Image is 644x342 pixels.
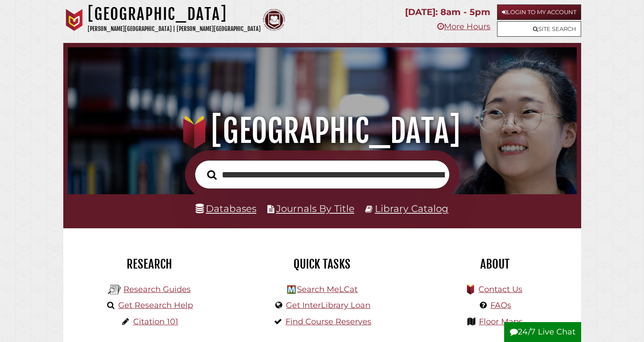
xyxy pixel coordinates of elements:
[375,203,448,214] a: Library Catalog
[490,300,511,310] a: FAQs
[133,317,178,327] a: Citation 101
[287,285,296,294] img: Hekman Library Logo
[285,317,371,327] a: Find Course Reserves
[108,283,121,296] img: Hekman Library Logo
[415,257,575,272] h2: About
[70,257,229,272] h2: Research
[286,300,370,310] a: Get InterLibrary Loan
[497,21,581,37] a: Site Search
[405,4,490,20] p: [DATE]: 8am - 5pm
[263,9,285,31] img: Calvin Theological Seminary
[203,167,221,182] button: Search
[243,257,402,272] h2: Quick Tasks
[88,24,261,34] p: [PERSON_NAME][GEOGRAPHIC_DATA] | [PERSON_NAME][GEOGRAPHIC_DATA]
[88,4,261,24] h1: [GEOGRAPHIC_DATA]
[196,203,256,214] a: Databases
[63,9,85,31] img: Calvin University
[437,22,490,31] a: More Hours
[123,284,191,294] a: Research Guides
[478,284,522,294] a: Contact Us
[297,284,358,294] a: Search MeLCat
[77,111,567,150] h1: [GEOGRAPHIC_DATA]
[479,317,523,327] a: Floor Maps
[118,300,193,310] a: Get Research Help
[276,203,355,214] a: Journals By Title
[497,4,581,20] a: Login to My Account
[207,169,217,180] i: Search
